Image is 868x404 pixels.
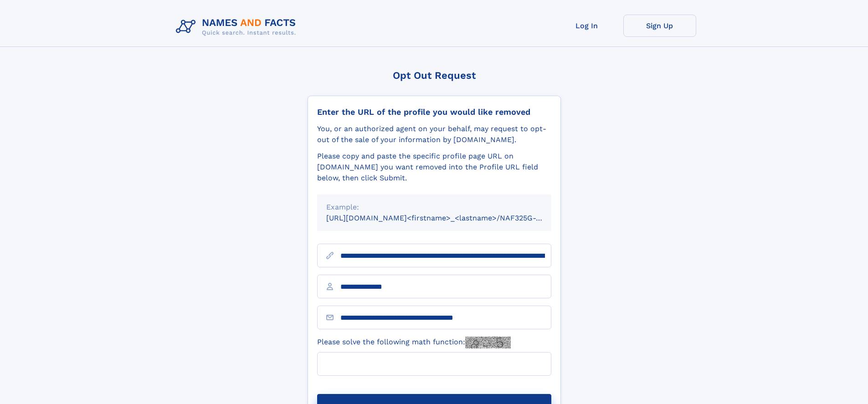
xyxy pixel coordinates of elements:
[317,151,551,184] div: Please copy and paste the specific profile page URL on [DOMAIN_NAME] you want removed into the Pr...
[308,70,561,81] div: Opt Out Request
[317,337,511,348] label: Please solve the following math function:
[326,202,542,213] div: Example:
[317,107,551,117] div: Enter the URL of the profile you would like removed
[317,123,551,145] div: You, or an authorized agent on your behalf, may request to opt-out of the sale of your informatio...
[550,15,623,37] a: Log In
[172,15,303,39] img: Logo Names and Facts
[326,214,569,222] small: [URL][DOMAIN_NAME]<firstname>_<lastname>/NAF325G-xxxxxxxx
[623,15,696,37] a: Sign Up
